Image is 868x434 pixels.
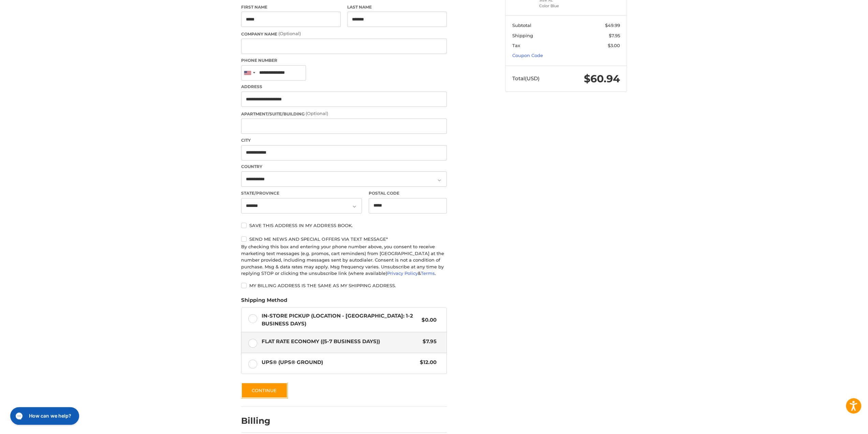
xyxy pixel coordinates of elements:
span: Tax [512,43,520,48]
label: Address [241,84,447,90]
small: (Optional) [278,31,301,36]
span: $0.00 [418,316,437,324]
span: UPS® (UPS® Ground) [262,359,417,366]
div: By checking this box and entering your phone number above, you consent to receive marketing text ... [241,243,447,277]
span: Flat Rate Economy ((5-7 Business Days)) [262,338,420,346]
label: Country [241,164,447,170]
label: Last Name [347,4,447,10]
span: $49.99 [605,23,620,28]
iframe: Gorgias live chat messenger [7,405,81,427]
label: Postal Code [369,190,447,196]
label: City [241,137,447,143]
label: Apartment/Suite/Building [241,110,447,117]
a: Terms [421,270,435,276]
a: Privacy Policy [387,270,418,276]
button: Continue [241,382,288,398]
span: Subtotal [512,23,531,28]
span: $7.95 [609,33,620,38]
span: $3.00 [608,43,620,48]
li: Color Blue [539,3,591,9]
span: In-Store Pickup (Location - [GEOGRAPHIC_DATA]: 1-2 BUSINESS DAYS) [262,312,418,327]
span: Total (USD) [512,75,540,82]
span: $12.00 [416,359,437,366]
label: First Name [241,4,341,10]
label: My billing address is the same as my shipping address. [241,283,447,288]
div: United States: +1 [241,66,257,80]
label: Send me news and special offers via text message* [241,236,447,242]
span: $7.95 [419,338,437,346]
label: State/Province [241,190,362,196]
small: (Optional) [306,111,328,116]
label: Save this address in my address book. [241,223,447,228]
h2: Billing [241,416,281,426]
span: $60.94 [584,72,620,85]
span: Shipping [512,33,533,38]
legend: Shipping Method [241,296,287,307]
label: Company Name [241,30,447,37]
a: Coupon Code [512,53,543,58]
label: Phone Number [241,57,447,64]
